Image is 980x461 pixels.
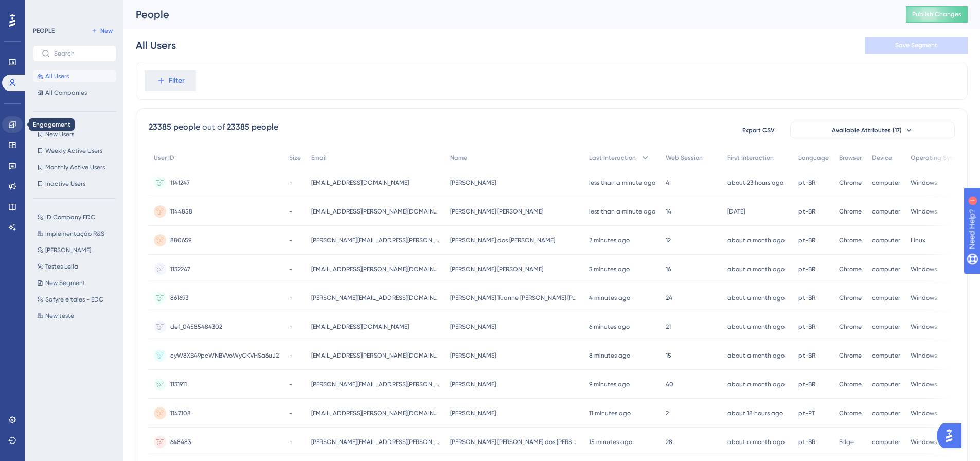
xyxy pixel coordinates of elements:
span: [PERSON_NAME][EMAIL_ADDRESS][PERSON_NAME][DOMAIN_NAME] [311,236,440,244]
button: Weekly Active Users [33,145,116,157]
span: [PERSON_NAME][EMAIL_ADDRESS][PERSON_NAME][DOMAIN_NAME] [311,438,440,446]
span: Windows [911,294,937,302]
button: New Users [33,128,116,140]
span: Web Session [666,154,703,162]
span: 648483 [170,438,191,446]
span: computer [872,323,900,331]
span: 1141247 [170,179,190,187]
iframe: UserGuiding AI Assistant Launcher [937,420,968,451]
span: Implementação R&S [45,229,104,238]
span: Browser [839,154,862,162]
span: Edge [839,438,854,446]
time: 4 minutes ago [589,294,630,302]
button: Inactive Users [33,178,116,190]
span: New teste [45,312,74,320]
span: [EMAIL_ADDRESS][PERSON_NAME][DOMAIN_NAME] [311,351,440,360]
input: Search [54,50,108,57]
span: computer [872,380,900,388]
span: [PERSON_NAME] [450,409,496,417]
span: Safyre e tales - EDC [45,295,103,304]
span: Email [311,154,327,162]
span: computer [872,438,900,446]
time: about 18 hours ago [727,410,783,417]
button: Available Attributes (17) [790,122,955,138]
span: Export CSV [742,126,775,134]
span: pt-BR [798,323,815,331]
time: less than a minute ago [589,179,655,186]
div: out of [202,121,225,133]
time: about a month ago [727,381,785,388]
span: computer [872,207,900,216]
time: about a month ago [727,237,785,244]
span: pt-PT [798,409,815,417]
span: Need Help? [24,3,64,15]
span: Windows [911,179,937,187]
span: Windows [911,265,937,273]
span: computer [872,179,900,187]
span: Device [872,154,892,162]
span: pt-BR [798,380,815,388]
time: 3 minutes ago [589,265,630,273]
span: Monthly Active Users [45,163,105,171]
time: 8 minutes ago [589,352,630,359]
span: 12 [666,236,671,244]
span: cyW8XB49pcWNBVVoWyCKVHSa6uJ2 [170,351,279,360]
span: Windows [911,380,937,388]
span: 1132247 [170,265,190,273]
button: Monthly Active Users [33,161,116,173]
span: pt-BR [798,438,815,446]
span: Windows [911,207,937,216]
span: Publish Changes [912,10,961,19]
span: [EMAIL_ADDRESS][PERSON_NAME][DOMAIN_NAME] [311,207,440,216]
span: computer [872,351,900,360]
span: def_04585484302 [170,323,222,331]
span: pt-BR [798,265,815,273]
span: - [289,323,292,331]
button: Testes Leila [33,260,122,273]
span: Weekly Active Users [45,147,102,155]
span: computer [872,294,900,302]
button: All Companies [33,86,116,99]
span: [EMAIL_ADDRESS][DOMAIN_NAME] [311,179,409,187]
button: Publish Changes [906,6,968,23]
span: [EMAIL_ADDRESS][PERSON_NAME][DOMAIN_NAME] [311,265,440,273]
span: 1147108 [170,409,191,417]
span: Chrome [839,265,862,273]
time: 6 minutes ago [589,323,630,330]
div: 23385 people [227,121,278,133]
span: 880659 [170,236,191,244]
span: First Interaction [727,154,774,162]
span: [PERSON_NAME] [PERSON_NAME] dos [PERSON_NAME] [450,438,579,446]
span: computer [872,409,900,417]
span: Last Interaction [589,154,636,162]
span: Linux [911,236,925,244]
span: pt-BR [798,351,815,360]
span: Windows [911,438,937,446]
span: Chrome [839,380,862,388]
span: [PERSON_NAME] Tuanne [PERSON_NAME] [PERSON_NAME] [450,294,579,302]
span: 16 [666,265,671,273]
span: - [289,351,292,360]
span: 1131911 [170,380,187,388]
span: 21 [666,323,671,331]
span: pt-BR [798,207,815,216]
time: less than a minute ago [589,208,655,215]
span: 1144858 [170,207,192,216]
span: 2 [666,409,669,417]
div: People [136,7,880,22]
span: Windows [911,409,937,417]
button: Save Segment [865,37,968,54]
span: [PERSON_NAME] [450,323,496,331]
span: computer [872,236,900,244]
span: [PERSON_NAME][EMAIL_ADDRESS][DOMAIN_NAME] [311,294,440,302]
span: - [289,265,292,273]
span: - [289,409,292,417]
span: pt-BR [798,294,815,302]
span: Size [289,154,301,162]
span: Windows [911,351,937,360]
span: 15 [666,351,671,360]
time: about a month ago [727,323,785,330]
span: ID Company EDC [45,213,95,221]
span: [PERSON_NAME] [450,179,496,187]
button: Filter [145,70,196,91]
